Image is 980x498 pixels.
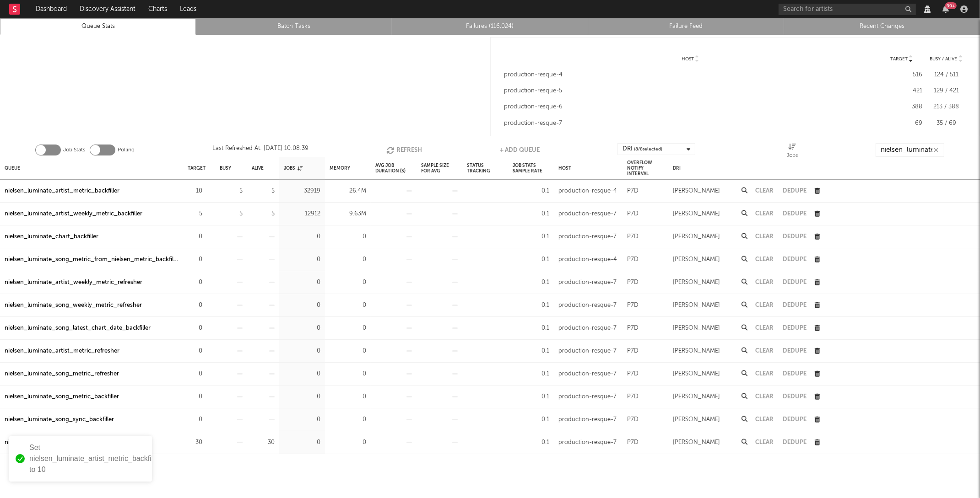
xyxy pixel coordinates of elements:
div: production-resque-7 [558,231,617,242]
div: production-resque-5 [504,86,877,96]
div: 0 [284,437,320,448]
button: Clear [755,417,774,423]
a: nielsen_luminate_expected_isrc_updater [5,437,120,448]
div: 0 [284,369,320,380]
button: Dedupe [783,325,807,331]
div: 0 [330,277,366,288]
div: 0 [330,437,366,448]
a: nielsen_luminate_song_latest_chart_date_backfiller [5,323,151,334]
button: Clear [755,371,774,377]
span: Target [890,56,908,62]
div: production-resque-7 [558,323,617,334]
button: Dedupe [783,371,807,377]
span: Host [682,56,694,62]
button: Clear [755,348,774,354]
div: P7D [627,277,639,288]
input: Search... [876,143,944,157]
div: P7D [627,346,639,357]
div: 99 + [945,2,957,9]
div: [PERSON_NAME] [673,369,720,380]
button: Refresh [386,143,422,157]
div: Target [188,158,206,178]
div: 0.1 [513,231,549,242]
label: Job Stats [63,145,85,155]
button: Clear [755,211,774,217]
div: 388 [881,102,922,112]
div: 0 [284,231,320,242]
div: 12912 [284,209,320,220]
div: P7D [627,186,639,197]
div: 0 [330,391,366,402]
div: 5 [252,209,275,220]
div: DRI [623,144,662,155]
div: 0 [284,300,320,311]
button: Clear [755,188,774,194]
div: production-resque-7 [558,414,617,425]
div: Job Stats Sample Rate [513,158,549,178]
div: Jobs [787,143,798,161]
div: 0 [188,254,202,265]
div: 0 [330,346,366,357]
div: Alive [252,158,264,178]
div: 9.63M [330,209,366,220]
a: Failure Feed [593,21,779,32]
div: 0 [188,391,202,402]
div: 0 [188,346,202,357]
div: [PERSON_NAME] [673,437,720,448]
div: production-resque-7 [558,300,617,311]
a: nielsen_luminate_song_metric_backfiller [5,391,119,402]
a: Recent Changes [789,21,975,32]
div: 5 [220,186,243,197]
div: 30 [188,437,202,448]
div: production-resque-4 [558,186,617,197]
button: Clear [755,279,774,285]
div: DRI [673,158,681,178]
div: nielsen_luminate_song_weekly_metric_refresher [5,300,142,311]
div: 32919 [284,186,320,197]
div: production-resque-7 [558,209,617,220]
a: nielsen_luminate_artist_metric_backfiller [5,186,119,197]
div: 0.1 [513,300,549,311]
div: Last Refreshed At: [DATE] 10:08:39 [212,143,309,157]
div: production-resque-4 [558,254,617,265]
div: 0 [188,277,202,288]
a: nielsen_luminate_artist_metric_refresher [5,346,119,357]
div: 0 [188,323,202,334]
a: nielsen_luminate_artist_weekly_metric_refresher [5,277,142,288]
div: production-resque-7 [558,437,617,448]
div: 0.1 [513,346,549,357]
div: 0 [330,254,366,265]
div: production-resque-7 [558,391,617,402]
button: Dedupe [783,394,807,400]
div: 129 / 421 [927,86,966,96]
div: 0.1 [513,437,549,448]
div: 0 [188,369,202,380]
div: 0.1 [513,209,549,220]
div: nielsen_luminate_song_metric_from_nielsen_metric_backfiller [5,254,179,265]
a: Queue Stats [5,21,191,32]
div: 0 [330,231,366,242]
div: [PERSON_NAME] [673,414,720,425]
div: 0.1 [513,391,549,402]
a: Batch Tasks [201,21,387,32]
span: Busy / Alive [930,56,958,62]
div: 35 / 69 [927,119,966,128]
div: Host [558,158,571,178]
label: Polling [118,145,135,155]
div: 0.1 [513,186,549,197]
div: 0 [284,414,320,425]
div: 10 [188,186,202,197]
a: nielsen_luminate_chart_backfiller [5,231,98,242]
div: [PERSON_NAME] [673,300,720,311]
button: Clear [755,394,774,400]
div: 5 [220,209,243,220]
a: nielsen_luminate_song_sync_backfiller [5,414,114,425]
div: 0.1 [513,369,549,380]
div: Queue [5,158,20,178]
button: 99+ [942,5,949,13]
div: production-resque-7 [504,119,877,128]
div: 0 [330,323,366,334]
a: Failures (116,024) [397,21,583,32]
